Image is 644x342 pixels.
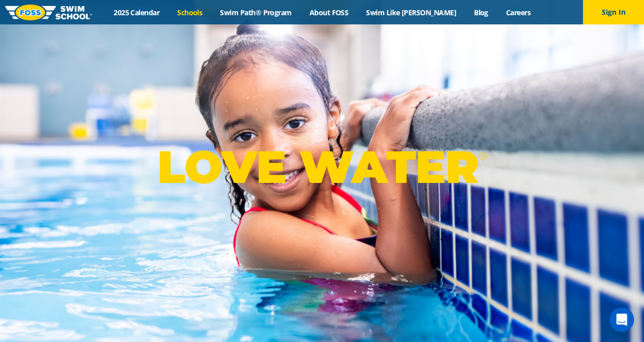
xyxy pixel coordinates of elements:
[357,8,465,17] a: Swim Like [PERSON_NAME]
[479,150,487,163] sup: ®
[5,5,92,20] img: FOSS Swim School Logo
[609,307,634,332] div: Open Intercom Messenger
[497,8,539,17] a: Careers
[105,8,169,17] a: 2025 Calendar
[300,8,357,17] a: About FOSS
[465,8,497,17] a: Blog
[211,8,300,17] a: Swim Path® Program
[169,8,211,17] a: Schools
[157,140,487,194] p: LOVE WATER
